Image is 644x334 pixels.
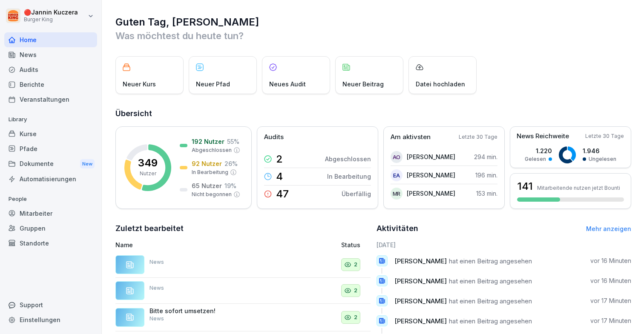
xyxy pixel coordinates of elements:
a: News2 [115,252,371,278]
p: vor 16 Minuten [590,277,631,285]
h3: 141 [517,179,533,194]
a: Bitte sofort umsetzen!News2 [115,304,371,331]
p: 92 Nutzer [192,159,222,168]
p: 2 [354,286,357,295]
p: 4 [276,171,283,182]
p: Nutzer [140,170,156,177]
p: 153 min. [476,189,497,198]
a: News [4,47,97,62]
p: Ungelesen [589,155,616,163]
p: 55 % [227,137,239,146]
h2: Übersicht [115,108,631,120]
div: New [80,159,95,169]
p: People [4,192,97,206]
p: 1.946 [583,146,616,155]
p: 65 Nutzer [192,181,222,190]
p: Neuer Pfad [196,80,230,88]
span: hat einen Beitrag angesehen [449,257,532,265]
p: Neuer Beitrag [342,80,384,88]
p: 🔴 Jannin Kuczera [24,9,78,16]
p: Neuer Kurs [123,80,156,88]
div: Support [4,297,97,312]
span: hat einen Beitrag angesehen [449,317,532,325]
p: Gelesen [525,155,546,163]
p: [PERSON_NAME] [407,189,455,198]
p: Name [115,240,272,249]
p: Abgeschlossen [192,146,232,154]
span: [PERSON_NAME] [394,257,447,265]
p: 2 [354,313,357,322]
p: 2 [354,260,357,269]
h2: Zuletzt bearbeitet [115,223,371,234]
span: [PERSON_NAME] [394,277,447,285]
p: News [149,258,164,266]
p: Audits [264,132,284,142]
h6: [DATE] [377,240,632,249]
a: Automatisierungen [4,171,97,186]
p: Datei hochladen [416,80,465,88]
span: [PERSON_NAME] [394,297,447,305]
p: 192 Nutzer [192,137,224,146]
p: 19 % [224,181,236,190]
a: Einstellungen [4,312,97,327]
p: News [149,284,164,292]
p: [PERSON_NAME] [407,152,455,161]
p: vor 17 Minuten [590,297,631,305]
a: Mehr anzeigen [586,225,631,232]
p: Bitte sofort umsetzen! [149,307,235,315]
p: 349 [138,158,158,168]
h2: Aktivitäten [377,223,418,234]
p: vor 16 Minuten [590,257,631,265]
a: Kurse [4,126,97,141]
p: Am aktivsten [391,132,431,142]
p: 196 min. [475,171,497,180]
p: In Bearbeitung [327,172,371,181]
a: Gruppen [4,221,97,236]
p: Abgeschlossen [325,154,371,163]
a: Mitarbeiter [4,206,97,221]
span: [PERSON_NAME] [394,317,447,325]
p: In Bearbeitung [192,168,228,176]
span: hat einen Beitrag angesehen [449,277,532,285]
a: News2 [115,278,371,304]
p: Neues Audit [269,80,306,88]
div: MR [391,188,402,200]
p: News [149,315,164,323]
p: 26 % [224,159,238,168]
div: Audits [4,62,97,77]
p: 294 min. [474,152,497,161]
a: Pfade [4,141,97,156]
a: DokumenteNew [4,156,97,172]
p: vor 17 Minuten [590,317,631,325]
p: 1.220 [525,146,552,155]
a: Standorte [4,236,97,251]
div: AO [391,151,402,163]
p: Status [341,240,360,249]
p: Letzte 30 Tage [459,133,497,141]
p: Überfällig [342,189,371,198]
p: Nicht begonnen [192,191,232,198]
a: Veranstaltungen [4,92,97,107]
p: Burger King [24,17,78,23]
a: Home [4,32,97,47]
a: Berichte [4,77,97,92]
h1: Guten Tag, [PERSON_NAME] [115,15,631,29]
div: EA [391,169,402,181]
p: News Reichweite [517,131,569,141]
span: hat einen Beitrag angesehen [449,297,532,305]
p: 2 [276,154,283,164]
p: Mitarbeitende nutzen jetzt Bounti [537,185,620,191]
p: [PERSON_NAME] [407,171,455,180]
p: Letzte 30 Tage [585,132,624,140]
